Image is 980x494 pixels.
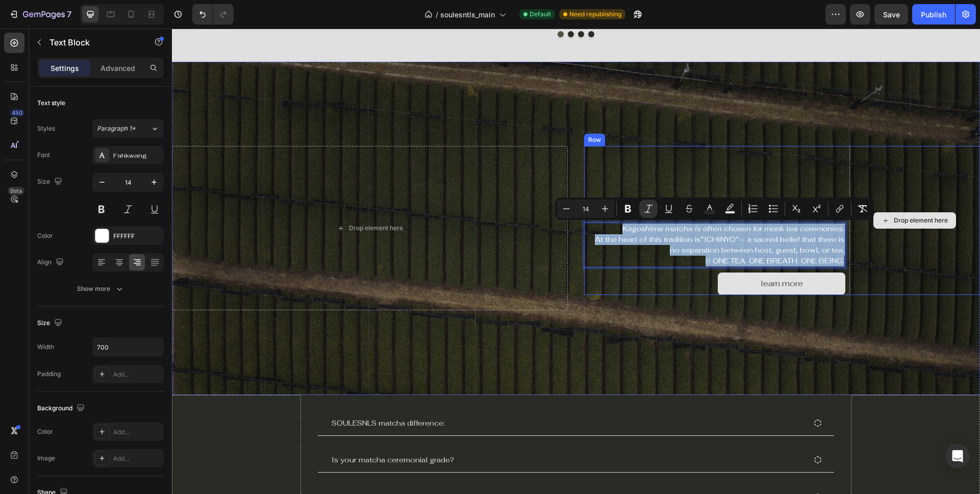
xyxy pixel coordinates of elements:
[436,9,438,20] span: /
[172,29,980,494] iframe: Design area
[37,316,64,330] div: Size
[414,107,431,116] div: Row
[51,63,79,73] p: Settings
[100,63,135,73] p: Advanced
[921,9,946,20] div: Publish
[440,9,495,20] span: soulesntls_main
[874,4,908,24] button: Save
[412,194,673,239] div: Rich Text Editor. Editing area: main
[49,36,136,48] p: Text Block
[450,195,672,205] i: Kagoshima matcha is often chosen for monk tea ceremonies.
[546,244,673,266] a: learn more
[945,444,970,468] div: Open Intercom Messenger
[413,206,672,227] p: At the heart of this tradition is ICHINYO — a sacred belief that there is no separation between h...
[530,10,551,19] span: Default
[413,227,672,238] p: // ONE TEA. ONE BREATH. ONE BEING.
[722,188,776,196] div: Drop element here
[113,454,161,463] div: Add...
[177,195,231,204] div: Drop element here
[912,4,955,24] button: Publish
[37,175,64,189] div: Size
[569,10,621,19] span: Need republishing
[160,462,242,475] p: What does it taste like?
[37,342,54,352] div: Width
[192,4,234,24] div: Undo/Redo
[10,109,24,117] div: 450
[37,256,66,269] div: Align
[412,175,673,190] h2: Rich Text Editor. Editing area: main
[67,8,71,20] p: 7
[589,248,631,263] div: learn more
[97,124,136,133] span: Paragraph 1*
[37,402,87,415] div: Background
[37,427,53,436] div: Color
[37,369,61,379] div: Padding
[4,4,76,24] button: 7
[113,232,161,241] div: FFFFFF
[160,425,282,438] p: Is your matcha ceremonial grade?
[555,197,874,220] div: Editor contextual toolbar
[37,231,53,240] div: Color
[113,428,161,437] div: Add...
[564,206,567,215] strong: ”
[529,206,532,215] strong: “
[77,284,124,294] div: Show more
[37,124,55,133] div: Styles
[93,338,163,356] input: Auto
[37,280,164,298] button: Show more
[37,454,55,463] div: Image
[92,119,164,138] button: Paragraph 1*
[8,187,24,195] div: Beta
[37,98,65,108] div: Text style
[883,10,900,19] span: Save
[160,388,273,401] p: SOULESNLS matcha difference:
[37,151,50,160] div: Font
[113,151,161,160] div: Fahkwang
[113,370,161,379] div: Add...
[413,176,672,189] p: FAMILY ROOTS - FRESHLY GROUND.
